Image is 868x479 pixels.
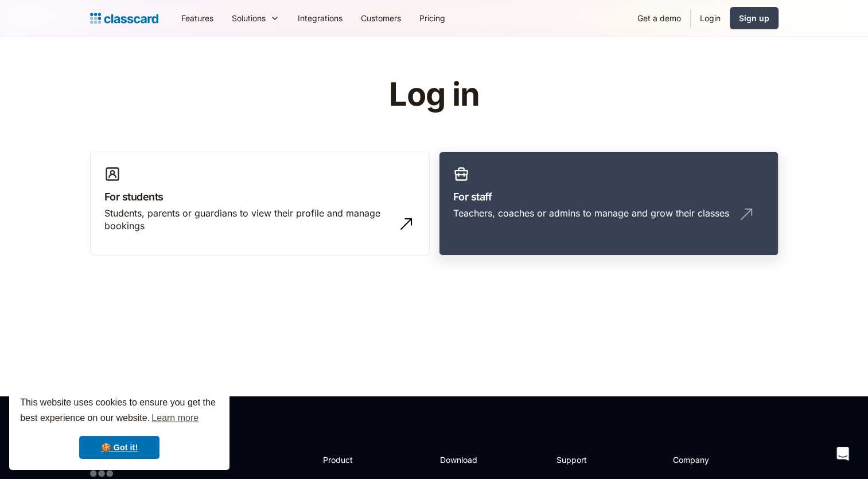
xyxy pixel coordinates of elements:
h2: Company [673,454,749,466]
h2: Support [556,454,603,466]
div: Open Intercom Messenger [829,440,857,468]
a: Features [172,5,223,31]
a: Customers [352,5,410,31]
div: Solutions [223,5,289,31]
div: cookieconsent [9,385,229,470]
a: dismiss cookie message [79,436,159,459]
a: Sign up [730,7,779,29]
div: Teachers, coaches or admins to manage and grow their classes [453,207,729,219]
a: Pricing [410,5,454,31]
a: Login [691,5,730,31]
h2: Product [323,454,384,466]
a: learn more about cookies [150,410,200,427]
div: Sign up [739,12,769,24]
span: This website uses cookies to ensure you get the best experience on our website. [20,396,219,427]
h1: Log in [252,77,616,113]
a: For staffTeachers, coaches or admins to manage and grow their classes [439,152,779,256]
h3: For staff [453,189,764,204]
a: Integrations [289,5,352,31]
h2: Download [439,454,486,466]
a: home [90,10,158,26]
a: For studentsStudents, parents or guardians to view their profile and manage bookings [90,152,430,256]
div: Students, parents or guardians to view their profile and manage bookings [104,207,392,233]
h3: For students [104,189,415,204]
div: Solutions [232,12,266,24]
a: Get a demo [628,5,690,31]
